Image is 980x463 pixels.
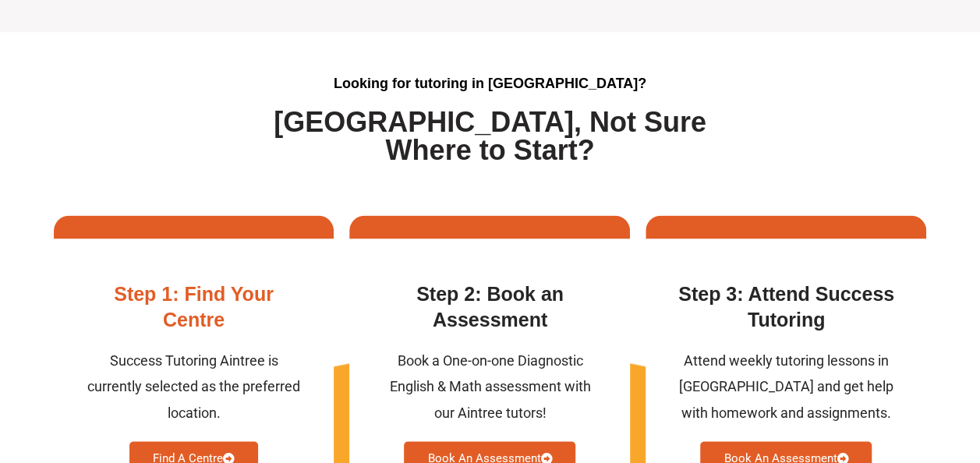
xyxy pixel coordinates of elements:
[85,281,303,332] h3: Step 1: Find Your Centre
[677,281,895,332] h3: Step 3: Attend Success Tutoring
[250,75,731,93] h2: Looking for tutoring in [GEOGRAPHIC_DATA]?
[85,348,303,426] div: Success Tutoring Aintree is currently selected as the preferred location.
[720,287,980,463] iframe: Chat Widget
[250,108,731,164] h1: [GEOGRAPHIC_DATA], Not Sure Where to Start?
[380,281,599,332] h3: Step 2: Book an Assessment
[380,348,599,426] div: Book a One-on-one Diagnostic English & Math assessment with our Aintree tutors!
[677,348,895,426] div: Attend weekly tutoring lessons in [GEOGRAPHIC_DATA] and get help with homework and assignments.​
